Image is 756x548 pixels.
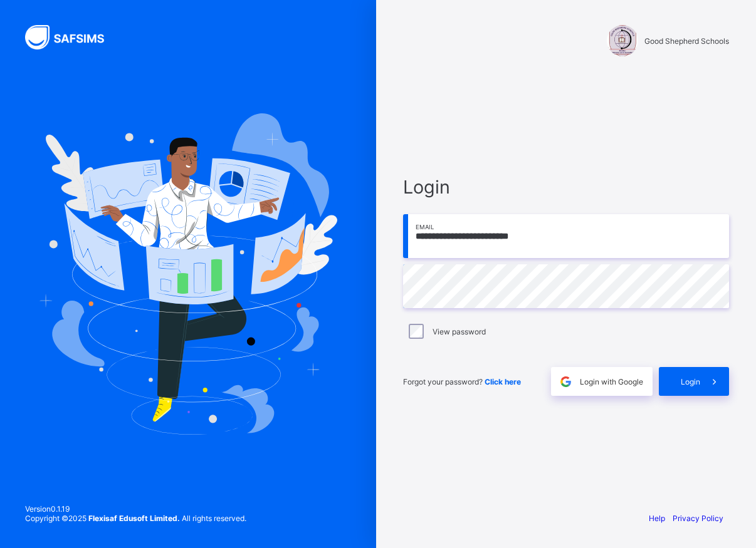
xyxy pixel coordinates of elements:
[403,377,521,386] span: Forgot your password?
[25,25,119,49] img: SAFSIMS Logo
[39,113,337,434] img: Hero Image
[485,377,521,386] a: Click here
[88,514,180,523] strong: Flexisaf Edusoft Limited.
[559,375,573,389] img: google.396cfc9801f0270233282035f929180a.svg
[673,514,723,523] a: Privacy Policy
[649,514,665,523] a: Help
[681,377,700,386] span: Login
[433,327,486,336] label: View password
[25,504,246,514] span: Version 0.1.19
[644,36,729,46] span: Good Shepherd Schools
[25,514,246,523] span: Copyright © 2025 All rights reserved.
[580,377,643,386] span: Login with Google
[403,176,729,198] span: Login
